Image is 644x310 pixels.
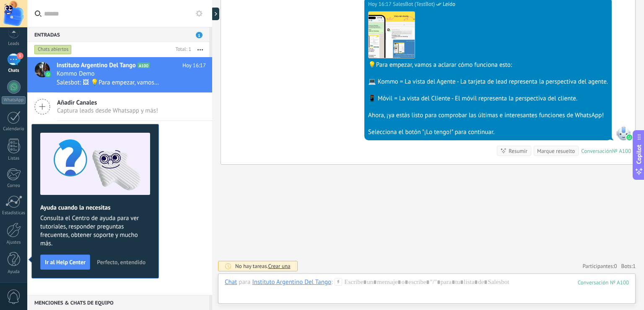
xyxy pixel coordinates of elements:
h2: Ayuda cuando la necesitas [40,204,150,212]
span: Crear una [268,263,290,270]
span: Bots: [621,263,636,270]
div: Entradas [27,27,209,42]
span: Copilot [635,145,643,164]
div: Selecciona el botón "¡Lo tengo!" para continuar. [368,128,608,137]
span: 1 [17,53,23,59]
div: 💡Para empezar, vamos a aclarar cómo funciona esto: [368,61,608,69]
button: Perfecto, entendido [93,256,149,268]
span: para [239,278,250,286]
button: Más [191,42,209,57]
span: Captura leads desde Whatsapp y más! [57,107,158,115]
span: Consulta el Centro de ayuda para ver tutoriales, responder preguntas frecuentes, obtener soporte ... [40,214,150,248]
div: Total: 1 [172,45,191,54]
a: Participantes:0 [582,263,617,270]
div: Calendario [2,126,26,132]
div: Listas [2,156,26,161]
div: Chats abiertos [34,45,72,55]
img: waba.svg [626,134,632,140]
div: Chats [2,68,26,74]
div: 💻 Kommo = La vista del Agente - La tarjeta de lead representa la perspectiva del agente. [368,78,608,86]
span: Perfecto, entendido [97,259,145,265]
span: 1 [196,32,203,38]
div: Conversación [581,147,612,155]
div: 📱 Móvil = La vista del Cliente - El móvil representa la perspectiva del cliente. [368,95,608,103]
div: WhatsApp [2,96,26,104]
div: Marque resuelto [537,147,575,155]
span: Kommo Demo [57,70,95,78]
span: : [331,278,332,286]
div: Mostrar [211,8,219,20]
div: Menciones & Chats de equipo [27,295,209,310]
div: Leads [2,41,26,47]
div: Ajustes [2,240,26,245]
span: 1 [633,263,636,270]
a: avatariconInstituto Argentino Del TangoA100Hoy 16:17Kommo DemoSalesbot: 🖼 💡Para empezar, vamos a ... [27,57,212,92]
div: Instituto Argentino Del Tango [252,278,331,286]
span: Hoy 16:17 [182,61,206,70]
span: Ir al Help Center [45,259,86,265]
span: Añadir Canales [57,99,158,107]
img: icon [45,71,51,77]
span: Instituto Argentino Del Tango [57,61,136,70]
span: 0 [614,263,617,270]
div: Estadísticas [2,210,26,216]
span: A100 [138,63,150,68]
div: No hay tareas. [235,263,291,270]
button: Ir al Help Center [40,255,90,270]
div: № A100 [612,147,631,155]
div: Resumir [509,147,527,155]
img: 76451629-a05c-472e-a2c2-c1fd7efc8cf0 [369,12,415,58]
div: Ayuda [2,269,26,275]
span: Salesbot: 🖼 💡Para empezar, vamos a aclarar cómo funciona esto: 💻 Kommo = La vista del Agente - La... [57,79,160,87]
div: 100 [578,279,629,286]
div: Ahora, ¡ya estás listo para comprobar las últimas e interesantes funciones de WhatsApp! [368,111,608,120]
span: SalesBot [616,125,631,140]
div: Correo [2,183,26,189]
